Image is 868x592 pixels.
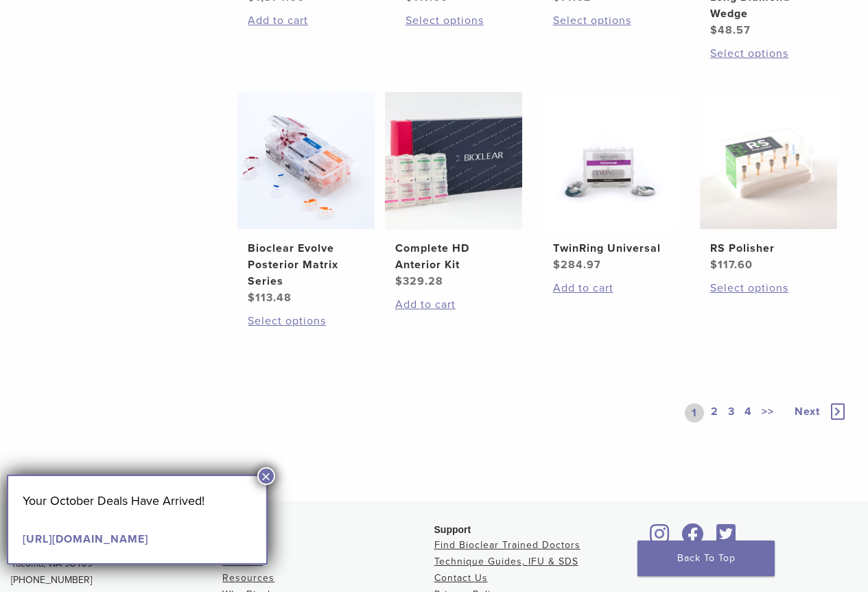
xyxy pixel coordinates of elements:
[434,539,580,551] a: Find Bioclear Trained Doctors
[710,240,827,257] h2: RS Polisher
[395,274,403,288] span: $
[708,403,721,423] a: 2
[385,92,522,289] a: Complete HD Anterior KitComplete HD Anterior Kit $329.28
[553,258,561,272] span: $
[710,258,753,272] bdi: 117.60
[23,532,148,546] a: [URL][DOMAIN_NAME]
[637,541,775,576] a: Back To Top
[710,258,718,272] span: $
[237,92,375,306] a: Bioclear Evolve Posterior Matrix SeriesBioclear Evolve Posterior Matrix Series $113.48
[742,403,755,423] a: 4
[222,572,274,584] a: Resources
[23,490,252,511] p: Your October Deals Have Arrived!
[677,532,709,545] a: Bioclear
[725,403,738,423] a: 3
[237,92,375,229] img: Bioclear Evolve Posterior Matrix Series
[700,92,837,229] img: RS Polisher
[434,572,488,584] a: Contact Us
[553,240,670,257] h2: TwinRing Universal
[248,12,364,29] a: Add to cart: “Blaster Kit”
[685,403,704,423] a: 1
[700,92,837,273] a: RS PolisherRS Polisher $117.60
[710,280,827,296] a: Select options for “RS Polisher”
[553,258,601,272] bdi: 284.97
[710,45,827,62] a: Select options for “Diamond Wedge and Long Diamond Wedge”
[395,296,512,313] a: Add to cart: “Complete HD Anterior Kit”
[395,274,443,288] bdi: 329.28
[795,405,820,418] span: Next
[712,532,740,545] a: Bioclear
[248,240,364,289] h2: Bioclear Evolve Posterior Matrix Series
[257,467,275,485] button: Close
[646,532,675,545] a: Bioclear
[395,240,512,273] h2: Complete HD Anterior Kit
[434,556,578,567] a: Technique Guides, IFU & SDS
[406,12,522,29] a: Select options for “BT Matrix Series”
[248,291,292,305] bdi: 113.48
[553,280,670,296] a: Add to cart: “TwinRing Universal”
[385,92,522,229] img: Complete HD Anterior Kit
[759,403,777,423] a: >>
[543,92,680,229] img: TwinRing Universal
[248,291,255,305] span: $
[553,12,670,29] a: Select options for “Diamond Wedge Kits”
[248,313,364,329] a: Select options for “Bioclear Evolve Posterior Matrix Series”
[710,23,718,37] span: $
[543,92,680,273] a: TwinRing UniversalTwinRing Universal $284.97
[710,23,751,37] bdi: 48.57
[434,524,471,535] span: Support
